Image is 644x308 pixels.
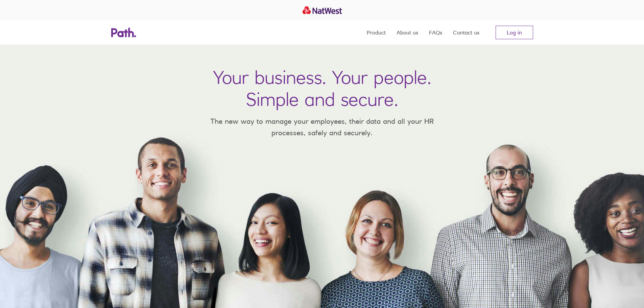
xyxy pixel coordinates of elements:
a: Log in [496,26,533,39]
h1: Your business. Your people. Simple and secure. [213,66,431,110]
a: About us [397,20,418,45]
a: FAQs [429,20,442,45]
p: The new way to manage your employees, their data and all your HR processes, safely and securely. [200,116,444,138]
a: Product [367,20,386,45]
a: Contact us [453,20,479,45]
